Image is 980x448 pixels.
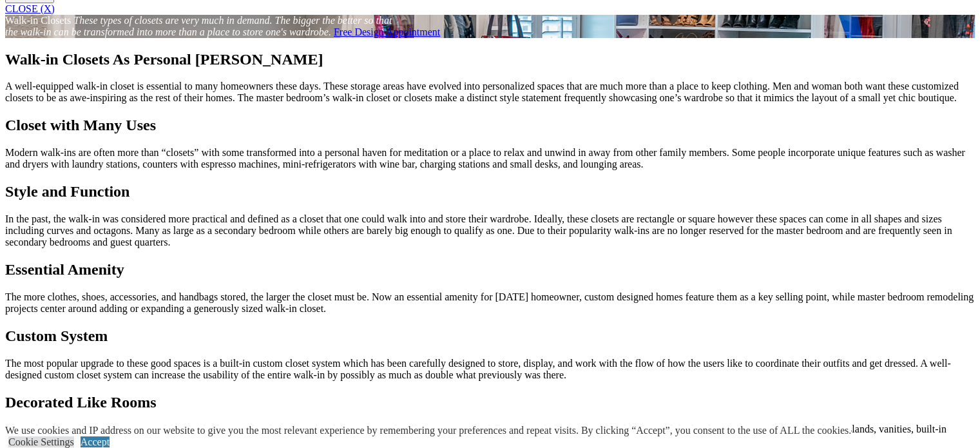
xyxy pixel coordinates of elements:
em: These types of closets are very much in demand. The bigger the better so that the walk-in can be ... [5,15,392,37]
a: Free Design Appointment [334,26,440,37]
p: The most popular upgrade to these good spaces is a built-in custom closet system which has been c... [5,358,975,381]
a: Accept [81,436,110,447]
h2: Custom System [5,327,975,345]
a: CLOSE (X) [5,3,55,14]
h2: Style and Function [5,183,975,200]
p: A well-equipped walk-in closet is essential to many homeowners these days. These storage areas ha... [5,81,975,104]
h2: Closet with Many Uses [5,117,975,134]
a: Cookie Settings [8,436,74,447]
h2: Decorated Like Rooms [5,394,975,411]
h1: Walk-in Closets As Personal [PERSON_NAME] [5,51,975,68]
p: In the past, the walk-in was considered more practical and defined as a closet that one could wal... [5,213,975,248]
p: Modern walk-ins are often more than “closets” with some transformed into a personal haven for med... [5,147,975,170]
div: We use cookies and IP address on our website to give you the most relevant experience by remember... [5,425,851,436]
p: The more clothes, shoes, accessories, and handbags stored, the larger the closet must be. Now an ... [5,291,975,315]
span: Walk-in Closets [5,15,71,26]
h2: Essential Amenity [5,261,975,278]
p: [DATE] walk-ins have room status and frequently decorated with opulent chandeliers, textured wall... [5,424,975,447]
